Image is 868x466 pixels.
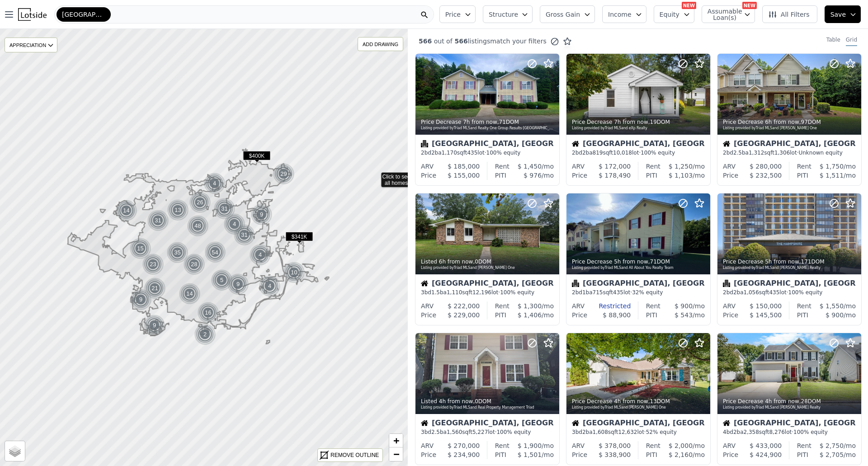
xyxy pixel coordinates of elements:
[657,171,705,180] div: /mo
[463,119,497,125] time: 2025-10-03 01:09
[419,38,432,45] span: 566
[187,215,209,237] img: g1.png
[189,192,211,213] div: 26
[421,140,554,149] div: [GEOGRAPHIC_DATA], [GEOGRAPHIC_DATA]
[723,301,736,311] div: ARV
[62,10,105,19] span: [GEOGRAPHIC_DATA]
[472,429,488,435] span: 5,227
[389,447,403,461] a: Zoom out
[599,451,631,458] span: $ 338,900
[646,162,660,171] div: Rent
[654,5,694,23] button: Equity
[572,441,585,450] div: ARV
[283,262,305,283] img: g1.png
[797,301,811,311] div: Rent
[723,149,856,156] div: 2 bd 2.5 ba sqft lot · Unknown equity
[723,280,856,289] div: [GEOGRAPHIC_DATA], [GEOGRAPHIC_DATA]
[259,275,280,297] div: 4
[130,289,151,311] div: 9
[774,150,790,156] span: 1,306
[765,398,799,405] time: 2025-10-02 22:06
[602,5,646,23] button: Income
[421,441,434,450] div: ARV
[723,419,730,427] img: House
[572,450,587,459] div: Price
[179,283,200,305] div: 14
[660,162,705,171] div: /mo
[509,441,554,450] div: /mo
[646,301,660,311] div: Rent
[358,38,403,51] div: ADD DRAWING
[142,254,164,275] div: 23
[572,280,705,289] div: [GEOGRAPHIC_DATA], [GEOGRAPHIC_DATA]
[183,254,205,275] img: g1.png
[142,254,164,275] img: g1.png
[723,419,856,428] div: [GEOGRAPHIC_DATA], [GEOGRAPHIC_DATA]
[566,333,710,465] a: Price Decrease 4h from now,13DOMListing provided byTriad MLSand [PERSON_NAME] OneHouse[GEOGRAPHIC...
[483,5,533,23] button: Structure
[808,450,856,459] div: /mo
[18,8,47,21] img: Lotside
[593,289,603,296] span: 715
[811,162,856,171] div: /mo
[750,163,782,170] span: $ 280,000
[618,429,637,435] span: 12,632
[143,315,165,336] img: g1.png
[453,38,468,45] span: 566
[572,419,705,428] div: [GEOGRAPHIC_DATA], [GEOGRAPHIC_DATA]
[421,450,436,459] div: Price
[439,398,473,405] time: 2025-10-02 22:22
[572,405,706,410] div: Listing provided by Triad MLS and [PERSON_NAME] One
[593,429,608,435] span: 1,608
[646,171,657,180] div: PITI
[518,302,542,310] span: $ 1,300
[415,193,559,325] a: Listed 6h from now,0DOMListing provided byTriad MLSand [PERSON_NAME] OneHouse[GEOGRAPHIC_DATA], [...
[660,441,705,450] div: /mo
[415,333,559,465] a: Listed 4h from now,0DOMListing provided byTriad MLSand Real Property Management TriadHouse[GEOGRA...
[439,5,476,23] button: Price
[506,450,554,459] div: /mo
[197,302,219,324] div: 16
[203,173,225,194] div: 4
[115,200,137,221] div: 14
[129,238,151,259] img: g1.png
[421,126,555,131] div: Listing provided by Triad MLS and Realty One Group Results [GEOGRAPHIC_DATA]
[147,210,169,231] img: g1.png
[448,172,480,179] span: $ 155,000
[421,419,554,428] div: [GEOGRAPHIC_DATA], [GEOGRAPHIC_DATA]
[421,265,555,271] div: Listing provided by Triad MLS and [PERSON_NAME] One
[130,289,152,311] img: g1.png
[211,269,233,291] img: g1.png
[144,278,166,299] img: g1.png
[702,5,755,23] button: Assumable Loan(s)
[826,311,844,319] span: $ 900
[708,8,736,21] span: Assumable Loan(s)
[421,140,428,147] img: Condominium
[657,311,705,320] div: /mo
[572,289,705,296] div: 2 bd 1 ba sqft lot · 32% equity
[467,150,477,156] span: 435
[797,162,811,171] div: Rent
[744,429,759,435] span: 2,358
[421,118,555,126] div: Price Decrease , 71 DOM
[765,259,799,265] time: 2025-10-02 22:54
[765,119,799,125] time: 2025-10-03 00:53
[445,10,461,19] span: Price
[143,315,165,336] div: 9
[421,171,436,180] div: Price
[669,442,693,449] span: $ 2,000
[495,162,509,171] div: Rent
[194,324,216,345] img: g1.png
[614,119,648,125] time: 2025-10-03 00:58
[227,273,249,295] div: 9
[797,441,811,450] div: Rent
[723,450,738,459] div: Price
[572,171,587,180] div: Price
[227,273,249,295] img: g1.png
[448,311,480,319] span: $ 229,000
[646,450,657,459] div: PITI
[179,283,201,305] img: g1.png
[166,242,188,264] div: 35
[448,302,480,310] span: $ 222,000
[166,242,189,264] img: g1.png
